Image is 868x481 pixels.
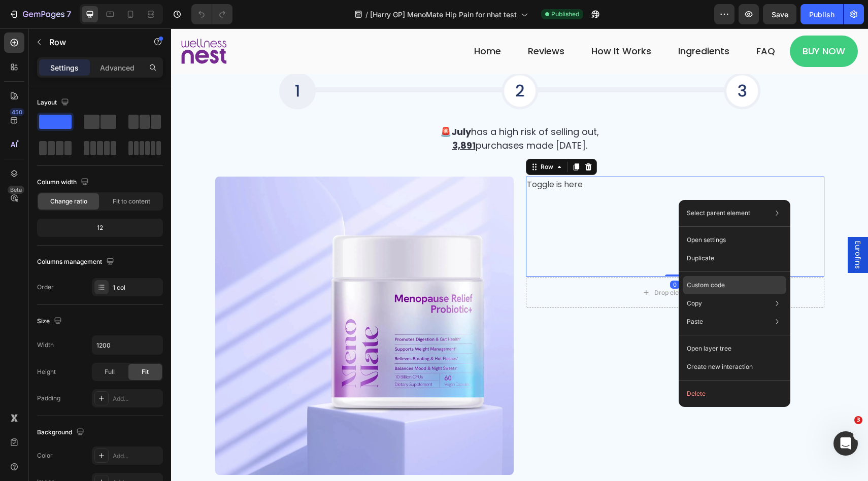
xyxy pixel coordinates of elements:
[191,4,232,24] div: Undo/Redo
[50,62,79,73] p: Settings
[687,209,750,218] p: Select parent element
[483,260,537,268] div: Drop element here
[495,11,571,35] a: Ingredients
[687,254,714,263] p: Duplicate
[37,283,54,292] div: Order
[37,394,60,403] div: Padding
[39,221,161,235] div: 12
[365,9,368,20] span: /
[800,4,843,24] button: Publish
[585,15,604,31] p: FAQ
[37,340,54,350] div: Width
[37,255,116,269] div: Columns management
[113,452,160,461] div: Add...
[763,4,796,24] button: Save
[8,186,24,194] div: Beta
[499,252,509,260] div: 0
[687,281,725,290] p: Custom code
[37,176,91,189] div: Column width
[113,394,160,403] div: Add...
[281,111,305,123] u: 3,891
[100,62,135,73] p: Advanced
[408,11,492,35] a: How It Works
[50,197,87,206] span: Change ratio
[370,9,517,20] span: [Harry GP] MenoMate Hip Pain for nhat test
[687,344,731,353] p: Open layer tree
[49,36,136,48] p: Row
[37,426,86,439] div: Background
[345,11,406,35] a: Reviews
[631,15,674,31] p: Buy Now
[1,96,696,110] p: 🚨 has a high risk of selling out,
[833,431,858,456] iframe: Intercom live chat
[687,299,702,308] p: Copy
[687,235,726,245] p: Open settings
[66,8,71,20] p: 7
[809,9,834,20] div: Publish
[171,28,868,481] iframe: Design area
[507,15,558,31] p: Ingredients
[4,4,76,24] button: 7
[356,149,652,164] p: Toggle is here
[280,97,300,110] strong: July
[28,23,669,81] img: gempages_501444340413891578-ba940811-2734-462b-9a7f-70a5490285f9.png
[37,96,71,110] div: Layout
[303,15,330,31] p: Home
[37,451,53,460] div: Color
[368,134,384,143] div: Row
[687,317,703,326] p: Paste
[573,11,616,35] a: FAQ
[37,315,64,328] div: Size
[113,283,160,292] div: 1 col
[683,385,786,403] button: Delete
[420,15,480,31] p: How It Works
[142,367,149,376] span: Fit
[357,15,393,31] p: Reviews
[92,336,162,354] input: Auto
[10,108,24,116] div: 450
[291,11,342,35] a: Home
[113,197,150,206] span: Fit to content
[105,367,115,376] span: Full
[551,10,579,19] span: Published
[619,7,687,39] a: Buy Now
[37,367,56,376] div: Height
[1,110,696,124] p: purchases made [DATE].
[854,416,862,424] span: 3
[772,10,788,19] span: Save
[682,213,692,240] span: Eurofins
[687,362,753,372] p: Create new interaction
